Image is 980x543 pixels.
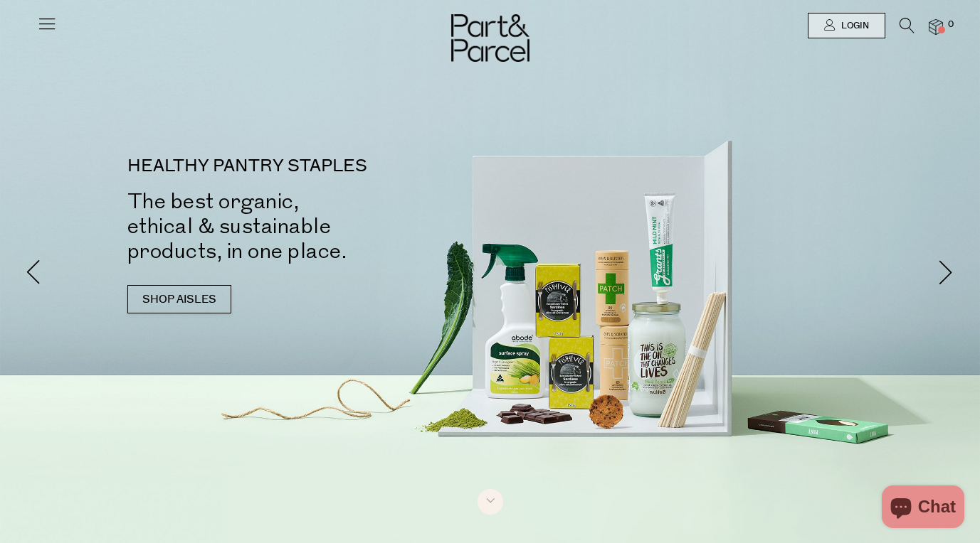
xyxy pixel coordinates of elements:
[451,14,529,62] img: Part&Parcel
[944,18,957,31] span: 0
[127,189,512,264] h2: The best organic, ethical & sustainable products, in one place.
[929,19,943,34] a: 0
[878,485,969,532] inbox-online-store-chat: Shopify online store chat
[838,20,869,32] span: Login
[127,285,231,313] a: SHOP AISLES
[127,158,512,175] p: HEALTHY PANTRY STAPLES
[808,13,885,38] a: Login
